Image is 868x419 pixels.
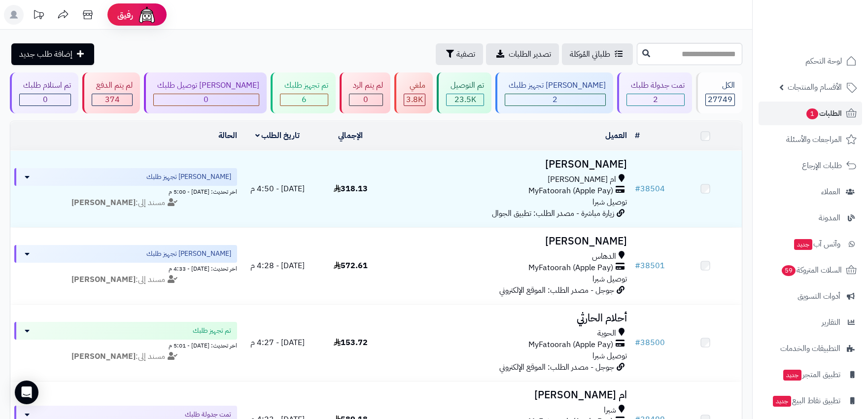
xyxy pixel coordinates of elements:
[493,72,615,113] a: [PERSON_NAME] تجهيز طلبك 2
[528,185,613,197] span: MyFatoorah (Apple Pay)
[499,284,614,296] span: جوجل - مصدر الطلب: الموقع الإلكتروني
[349,94,382,105] div: 0
[793,237,840,251] span: وآتس آب
[759,258,862,282] a: السلات المتروكة59
[454,94,476,105] span: 23.5K
[759,311,862,334] a: التقارير
[92,94,132,105] div: 374
[821,185,840,199] span: العملاء
[759,337,862,360] a: التطبيقات والخدمات
[708,94,732,105] span: 27749
[338,72,392,113] a: لم يتم الرد 0
[435,72,493,113] a: تم التوصيل 23.5K
[92,80,132,91] div: لم يتم الدفع
[15,381,38,404] div: Open Intercom Messenger
[653,94,658,105] span: 2
[446,80,484,91] div: تم التوصيل
[137,5,157,25] img: ai-face.png
[193,326,231,336] span: تم تجهيز طلبك
[7,274,244,285] div: مسند إلى:
[759,206,862,230] a: المدونة
[204,94,208,105] span: 0
[786,133,842,146] span: المراجعات والأسئلة
[146,172,231,182] span: [PERSON_NAME] تجهيز طلبك
[349,80,383,91] div: لم يتم الرد
[782,265,796,276] span: 59
[635,183,665,195] a: #38504
[806,108,818,119] span: 1
[635,260,640,272] span: #
[71,350,136,362] strong: [PERSON_NAME]
[759,284,862,308] a: أدوات التسويق
[635,337,640,349] span: #
[334,183,368,195] span: 318.13
[788,80,842,94] span: الأقسام والمنتجات
[759,102,862,125] a: الطلبات1
[505,80,606,91] div: [PERSON_NAME] تجهيز طلبك
[391,236,626,247] h3: [PERSON_NAME]
[105,94,120,105] span: 374
[391,389,626,401] h3: ام [PERSON_NAME]
[26,5,51,27] a: تحديثات المنصة
[805,106,842,120] span: الطلبات
[142,72,269,113] a: [PERSON_NAME] توصيل طلبك 0
[553,94,557,105] span: 2
[153,80,259,91] div: [PERSON_NAME] توصيل طلبك
[505,94,605,105] div: 2
[798,289,840,303] span: أدوات التسويق
[218,130,237,141] a: الحالة
[71,197,136,209] strong: [PERSON_NAME]
[338,130,363,141] a: الإجمالي
[635,130,640,141] a: #
[447,94,483,105] div: 23523
[406,94,423,105] span: 3.8K
[20,94,70,105] div: 0
[14,186,237,196] div: اخر تحديث: [DATE] - 5:00 م
[334,337,368,349] span: 153.72
[635,337,665,349] a: #38500
[592,273,627,285] span: توصيل شبرا
[604,405,616,416] span: شبرا
[43,94,48,105] span: 0
[250,183,305,195] span: [DATE] - 4:50 م
[391,313,626,324] h3: أحلام الحارثي
[154,94,259,105] div: 0
[772,394,840,408] span: تطبيق نقاط البيع
[7,351,244,362] div: مسند إلى:
[269,72,337,113] a: تم تجهيز طلبك 6
[597,328,616,339] span: الحوية
[805,54,842,68] span: لوحة التحكم
[635,183,640,195] span: #
[635,260,665,272] a: #38501
[759,180,862,204] a: العملاء
[528,339,613,350] span: MyFatoorah (Apple Pay)
[19,80,71,91] div: تم استلام طلبك
[11,43,94,65] a: إضافة طلب جديد
[705,80,735,91] div: الكل
[509,48,551,60] span: تصدير الطلبات
[822,315,840,329] span: التقارير
[592,251,616,262] span: الدهاس
[782,368,840,382] span: تطبيق المتجر
[570,48,610,60] span: طلباتي المُوكلة
[802,159,842,173] span: طلبات الإرجاع
[562,43,633,65] a: طلباتي المُوكلة
[280,94,327,105] div: 6
[528,262,613,274] span: MyFatoorah (Apple Pay)
[404,80,425,91] div: ملغي
[759,363,862,386] a: تطبيق المتجرجديد
[605,130,627,141] a: العميل
[456,48,475,60] span: تصفية
[781,263,842,277] span: السلات المتروكة
[759,49,862,73] a: لوحة التحكم
[363,94,368,105] span: 0
[486,43,559,65] a: تصدير الطلبات
[280,80,328,91] div: تم تجهيز طلبك
[626,80,684,91] div: تمت جدولة طلبك
[780,342,840,355] span: التطبيقات والخدمات
[146,249,231,259] span: [PERSON_NAME] تجهيز طلبك
[548,174,616,185] span: ام [PERSON_NAME]
[255,130,300,141] a: تاريخ الطلب
[783,370,801,381] span: جديد
[8,72,80,113] a: تم استلام طلبك 0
